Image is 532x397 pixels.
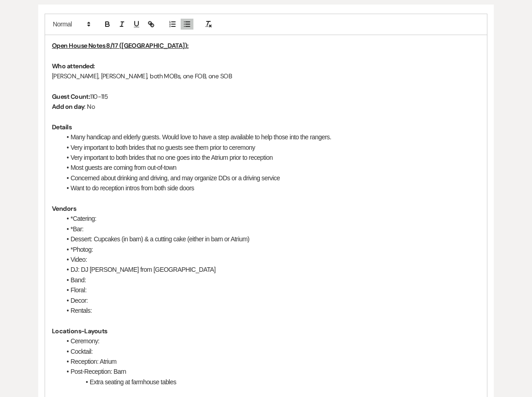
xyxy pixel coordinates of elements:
[61,224,480,234] li: *Bar:
[61,366,480,377] li: Post-Reception: Barn
[61,254,480,265] li: Video:
[61,173,480,183] li: Concerned about drinking and driving, and may organize DDs or a driving service
[61,305,480,316] li: Rentals:
[52,41,188,50] u: Open House Notes 8/17 ([GEOGRAPHIC_DATA]):
[61,163,480,173] li: Most guests are coming from out-of-town
[52,204,76,213] strong: Vendors
[52,327,107,335] strong: Locations-Layouts
[61,244,480,254] li: *Photog:
[61,234,480,244] li: Dessert: Cupcakes (in barn) & a cutting cake (either in barn or Atrium)
[61,285,480,295] li: Floral:
[52,92,90,101] strong: Guest Count:
[52,123,71,131] strong: Details
[61,377,480,387] li: Extra seating at farmhouse tables
[52,102,84,111] strong: Add on day
[52,71,480,81] p: [PERSON_NAME], [PERSON_NAME], both MOBs, one FOB, one SOB
[61,132,480,142] li: Many handicap and elderly guests. Would love to have a step available to help those into the rang...
[61,346,480,356] li: Cocktail:
[61,265,480,275] li: DJ: DJ [PERSON_NAME] from [GEOGRAPHIC_DATA]
[61,275,480,285] li: Band:
[52,62,95,70] strong: Who attended:
[61,356,480,366] li: Reception: Atrium
[61,336,480,346] li: Ceremony:
[61,183,480,193] li: Want to do reception intros from both side doors
[61,143,480,153] li: Very important to both brides that no guests see them prior to ceremony
[61,295,480,305] li: Decor:
[52,92,480,102] p: 110-115
[61,214,480,224] li: *Catering:
[52,102,480,112] p: : No
[61,153,480,163] li: Very important to both brides that no one goes into the Atrium prior to reception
